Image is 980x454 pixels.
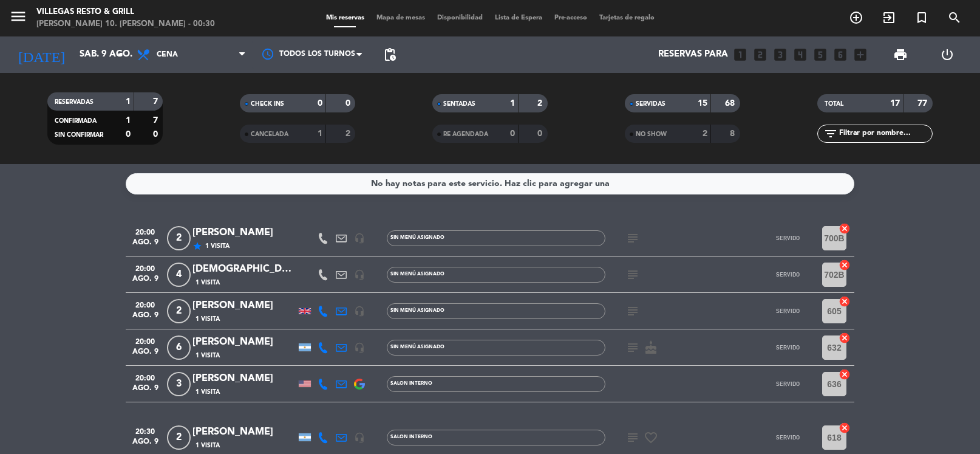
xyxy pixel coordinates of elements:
[354,379,365,390] img: google-logo.png
[636,101,665,107] span: SERVIDAS
[852,47,868,63] i: add_box
[757,263,818,287] button: SERVIDO
[593,15,661,21] span: Tarjetas de regalo
[55,132,103,138] span: SIN CONFIRMAR
[725,99,737,108] strong: 68
[192,225,296,241] div: [PERSON_NAME]
[644,430,658,445] i: favorite_border
[625,304,640,318] i: subject
[443,131,488,137] span: RE AGENDADA
[130,348,160,362] span: ago. 9
[776,308,800,314] span: SERVIDO
[130,275,160,289] span: ago. 9
[776,344,800,351] span: SERVIDO
[36,18,215,30] div: [PERSON_NAME] 10. [PERSON_NAME] - 00:30
[947,10,962,25] i: search
[130,297,160,311] span: 20:00
[636,131,667,137] span: NO SHOW
[890,99,900,108] strong: 17
[167,263,191,287] span: 4
[757,425,818,450] button: SERVIDO
[196,314,220,324] span: 1 Visita
[130,311,160,325] span: ago. 9
[354,269,365,280] i: headset_mic
[55,99,94,105] span: RESERVADAS
[757,372,818,396] button: SERVIDO
[730,129,737,138] strong: 8
[153,97,160,106] strong: 7
[196,441,220,450] span: 1 Visita
[757,299,818,323] button: SERVIDO
[9,41,73,68] i: [DATE]
[825,101,843,107] span: TOTAL
[383,47,397,62] span: pending_actions
[354,432,365,443] i: headset_mic
[354,306,365,317] i: headset_mic
[192,424,296,440] div: [PERSON_NAME]
[390,308,444,313] span: Sin menú asignado
[153,130,160,139] strong: 0
[698,99,707,108] strong: 15
[196,387,220,397] span: 1 Visita
[157,50,178,59] span: Cena
[9,7,27,26] i: menu
[130,224,160,238] span: 20:00
[320,15,370,21] span: Mis reservas
[130,238,160,252] span: ago. 9
[732,47,748,63] i: looks_one
[537,129,545,138] strong: 0
[823,126,838,141] i: filter_list
[893,47,908,62] span: print
[431,15,489,21] span: Disponibilidad
[167,299,191,323] span: 2
[838,127,932,140] input: Filtrar por nombre...
[839,222,851,235] i: cancel
[703,129,707,138] strong: 2
[390,435,432,439] span: SALON INTERNO
[776,434,800,441] span: SERVIDO
[251,101,284,107] span: CHECK INS
[390,235,444,240] span: Sin menú asignado
[345,99,353,108] strong: 0
[130,384,160,398] span: ago. 9
[354,233,365,244] i: headset_mic
[443,101,475,107] span: SENTADAS
[36,6,215,18] div: Villegas Resto & Grill
[192,241,202,251] i: star
[537,99,545,108] strong: 2
[126,130,131,139] strong: 0
[130,261,160,275] span: 20:00
[251,131,288,137] span: CANCELADA
[625,267,640,282] i: subject
[757,226,818,250] button: SERVIDO
[370,15,431,21] span: Mapa de mesas
[839,295,851,308] i: cancel
[849,10,863,25] i: add_circle_outline
[192,371,296,387] div: [PERSON_NAME]
[192,298,296,314] div: [PERSON_NAME]
[644,340,658,355] i: cake
[510,129,515,138] strong: 0
[130,438,160,452] span: ago. 9
[126,116,131,125] strong: 1
[167,335,191,360] span: 6
[940,47,954,62] i: power_settings_new
[167,226,191,250] span: 2
[757,335,818,360] button: SERVIDO
[113,47,128,62] i: arrow_drop_down
[390,381,432,386] span: SALON INTERNO
[318,129,322,138] strong: 1
[917,99,930,108] strong: 77
[130,370,160,384] span: 20:00
[167,425,191,450] span: 2
[839,259,851,271] i: cancel
[776,235,800,241] span: SERVIDO
[130,424,160,438] span: 20:30
[752,47,768,63] i: looks_two
[772,47,788,63] i: looks_3
[390,272,444,277] span: Sin menú asignado
[510,99,515,108] strong: 1
[839,368,851,380] i: cancel
[192,261,296,277] div: [DEMOGRAPHIC_DATA] anselmo
[55,118,97,124] span: CONFIRMADA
